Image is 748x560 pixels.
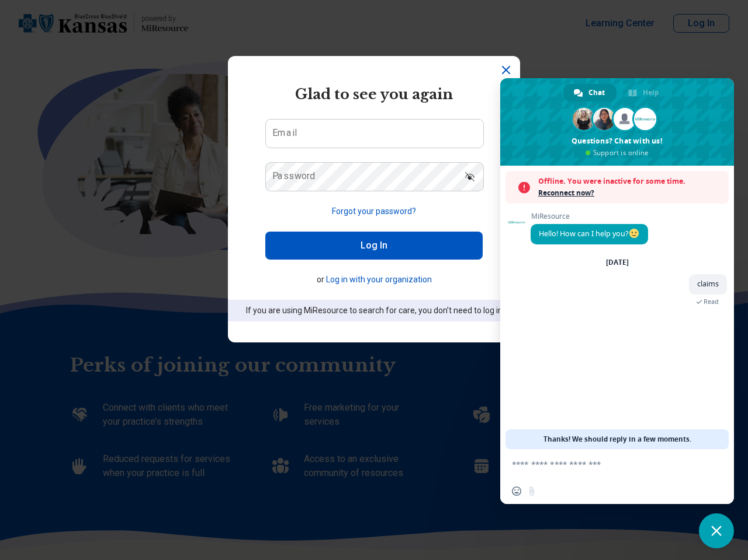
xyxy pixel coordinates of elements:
[332,205,416,218] button: Forgot your password?
[457,162,483,190] button: Show password
[326,274,432,286] button: Log in with your organization
[244,304,504,317] p: If you are using MiResource to search for care, you don’t need to log in
[265,84,483,105] h2: Glad to see you again
[499,63,513,77] button: Dismiss
[228,56,520,342] section: Login Dialog
[265,274,483,286] p: or
[272,171,316,181] label: Password
[265,232,483,260] button: Log In
[272,128,297,138] label: Email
